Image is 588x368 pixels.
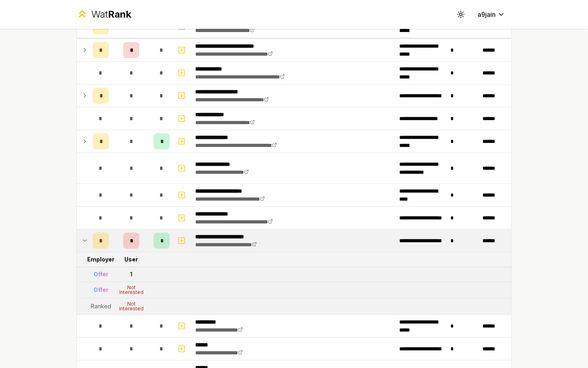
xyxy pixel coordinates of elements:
[90,252,112,267] td: Employer
[112,252,150,267] td: User
[108,8,131,20] span: Rank
[478,10,496,19] span: a9jain
[130,270,132,278] div: 1
[94,270,108,278] div: Offer
[115,302,147,311] div: Not Interested
[115,285,147,295] div: Not Interested
[91,8,131,21] div: Wat
[94,286,108,294] div: Offer
[91,302,111,310] div: Ranked
[471,7,512,22] button: a9jain
[76,8,131,21] a: WatRank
